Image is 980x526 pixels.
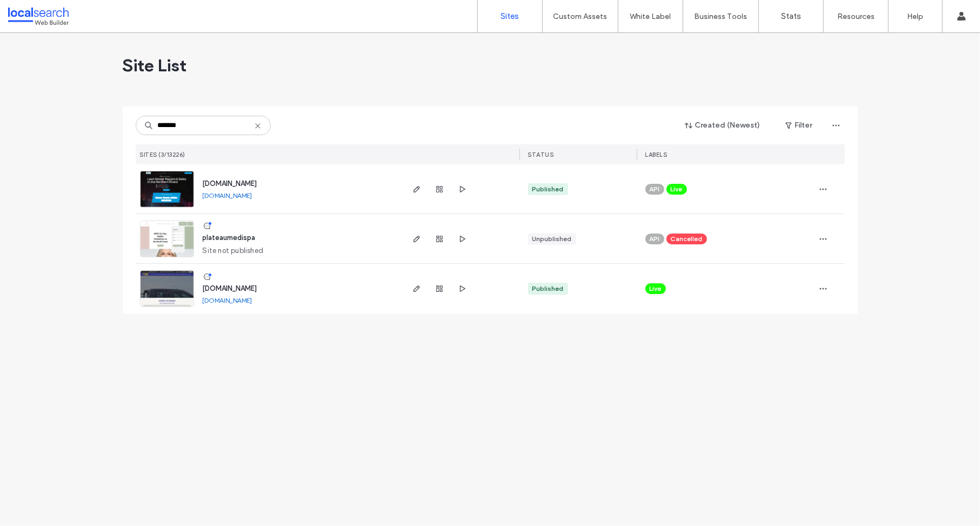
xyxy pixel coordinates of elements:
div: Published [532,284,564,294]
a: [DOMAIN_NAME] [203,179,257,188]
label: Custom Assets [554,12,608,21]
label: White Label [630,12,671,21]
a: [DOMAIN_NAME] [203,284,257,292]
span: STATUS [528,151,554,158]
a: [DOMAIN_NAME] [203,191,252,199]
span: API [650,234,660,244]
a: [DOMAIN_NAME] [203,296,252,304]
span: SITES (3/13226) [140,151,186,158]
span: Help [24,8,46,17]
button: Filter [775,117,823,134]
div: Unpublished [532,234,572,244]
button: Created (Newest) [676,117,770,134]
span: Live [671,184,683,194]
span: Site List [123,55,187,76]
div: Published [532,184,564,194]
label: Resources [837,12,875,21]
span: LABELS [645,151,668,158]
span: Cancelled [671,234,703,244]
span: Site not published [203,245,264,256]
label: Sites [501,11,519,21]
span: API [650,184,660,194]
label: Help [908,12,924,21]
label: Stats [781,11,801,21]
a: plateaumedispa [203,234,256,242]
label: Business Tools [695,12,748,21]
span: Live [650,284,662,294]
